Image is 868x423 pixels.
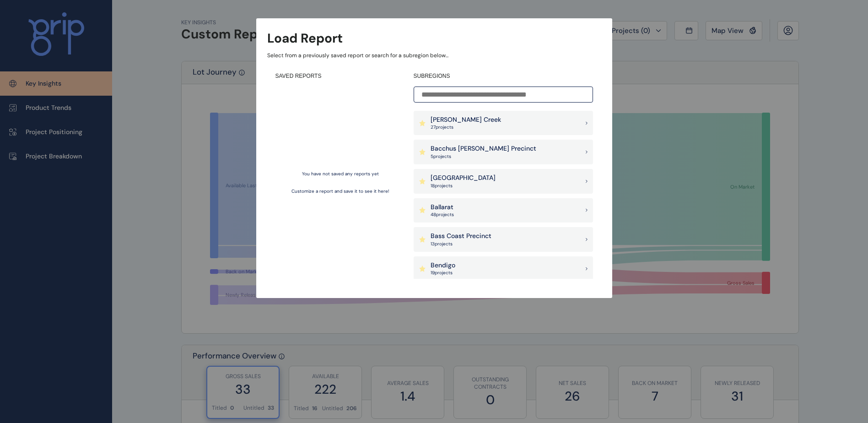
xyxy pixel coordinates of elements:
p: Bass Coast Precinct [431,232,491,241]
p: Bendigo [431,261,455,270]
p: [PERSON_NAME] Creek [431,115,501,125]
p: Select from a previously saved report or search for a subregion below... [267,52,601,60]
p: 19 project s [431,270,455,276]
p: 48 project s [431,211,454,218]
p: 18 project s [431,183,496,189]
p: 27 project s [431,124,501,130]
h4: SAVED REPORTS [275,72,405,80]
h3: Load Report [267,29,343,47]
p: Bacchus [PERSON_NAME] Precinct [431,144,536,153]
p: Ballarat [431,203,454,212]
p: 5 project s [431,153,536,160]
p: 13 project s [431,241,491,247]
p: [GEOGRAPHIC_DATA] [431,174,496,183]
p: Customize a report and save it to see it here! [291,188,389,195]
h4: SUBREGIONS [414,72,593,80]
p: You have not saved any reports yet [302,171,379,177]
